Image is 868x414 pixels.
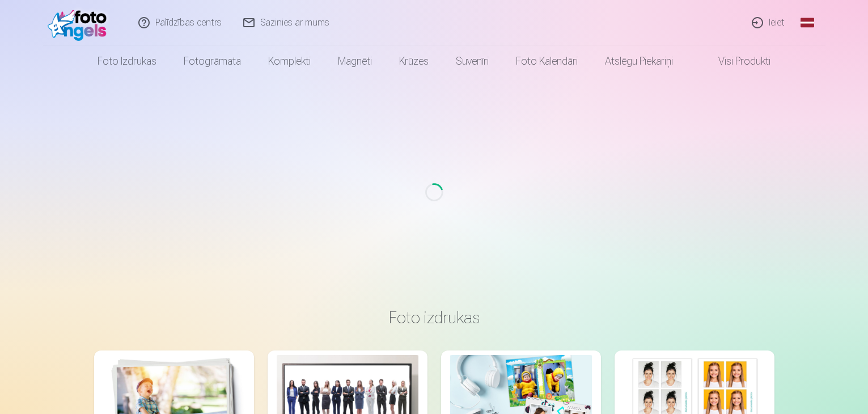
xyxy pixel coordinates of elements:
a: Foto izdrukas [84,45,170,77]
a: Atslēgu piekariņi [591,45,687,77]
img: /fa1 [48,5,113,41]
h3: Foto izdrukas [103,307,765,328]
a: Foto kalendāri [502,45,591,77]
a: Komplekti [255,45,324,77]
a: Fotogrāmata [170,45,255,77]
a: Magnēti [324,45,386,77]
a: Visi produkti [687,45,784,77]
a: Krūzes [386,45,442,77]
a: Suvenīri [442,45,502,77]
